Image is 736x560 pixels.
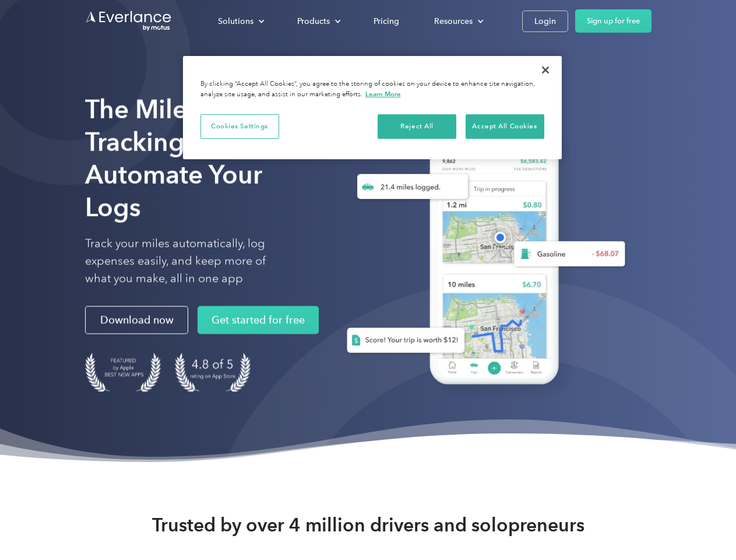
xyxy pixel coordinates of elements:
div: Privacy [183,56,562,159]
div: By clicking “Accept All Cookies”, you agree to the storing of cookies on your device to enhance s... [200,79,544,100]
div: Login [534,14,556,29]
div: Products [297,14,330,29]
a: Login [522,10,568,32]
img: Everlance, mileage tracker app, expense tracking app [328,111,635,402]
div: Resources [434,14,473,29]
a: More information about your privacy, opens in a new tab [365,90,401,98]
button: Cookies Settings [200,114,279,139]
button: Accept All Cookies [466,114,544,139]
a: Go to homepage [85,10,172,32]
a: Download now [85,306,188,334]
p: Track your miles automatically, log expenses easily, and keep more of what you make, all in one app [85,235,293,288]
div: Solutions [206,11,274,32]
div: Cookie banner [183,56,562,159]
div: Products [286,11,350,32]
div: Solutions [218,14,253,29]
img: 4.9 out of 5 stars on the app store [175,353,251,392]
div: Resources [422,11,493,32]
a: Sign up for free [575,9,652,33]
strong: Trusted by over 4 million drivers and solopreneurs [152,513,584,537]
a: Pricing [362,11,411,32]
div: Pricing [374,14,399,29]
button: Reject All [378,114,456,139]
button: Close [533,57,558,83]
a: Get started for free [198,306,319,334]
img: Badge for Featured by Apple Best New Apps [85,353,161,392]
